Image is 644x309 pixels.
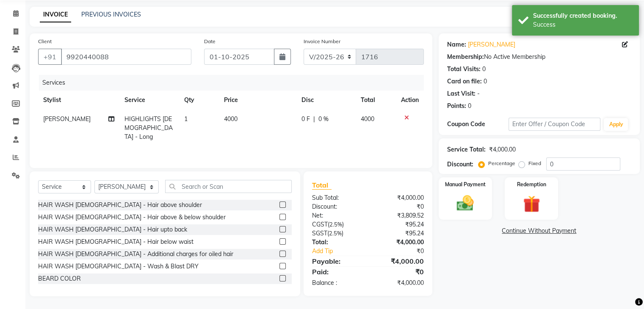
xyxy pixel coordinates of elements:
button: +91 [38,49,62,65]
span: HIGHLIGHTS [DEMOGRAPHIC_DATA] - Long [124,115,173,141]
div: HAIR WASH [DEMOGRAPHIC_DATA] - Hair below waist [38,237,193,246]
label: Client [38,38,52,45]
span: CGST [312,221,328,228]
label: Date [204,38,216,45]
div: HAIR WASH [DEMOGRAPHIC_DATA] - Hair above & below shoulder [38,213,226,222]
img: _cash.svg [451,193,479,213]
a: INVOICE [40,7,71,22]
th: Action [396,91,424,110]
input: Search or Scan [165,180,292,193]
span: 0 % [318,115,329,124]
div: ₹4,000.00 [368,193,430,202]
a: [PERSON_NAME] [468,40,515,49]
div: Coupon Code [447,120,509,129]
span: | [313,115,315,124]
div: BEARD COLOR [38,274,81,283]
span: 1 [184,115,188,123]
div: Total: [306,238,368,247]
div: Services [39,75,430,91]
th: Qty [179,91,219,110]
div: ₹95.24 [368,229,430,238]
input: Enter Offer / Coupon Code [509,118,601,131]
div: Name: [447,40,466,49]
div: 0 [484,77,487,86]
div: Discount: [447,160,473,169]
span: SGST [312,229,327,237]
div: - [477,89,480,98]
div: Service Total: [447,145,486,154]
label: Invoice Number [304,38,340,45]
a: Add Tip [306,247,378,256]
div: Card on file: [447,77,482,86]
input: Search by Name/Mobile/Email/Code [61,49,191,65]
div: ₹0 [368,202,430,211]
div: Discount: [306,202,368,211]
div: Sub Total: [306,193,368,202]
div: ₹4,000.00 [368,256,430,266]
div: Membership: [447,52,484,61]
span: 4000 [361,115,374,123]
div: Payable: [306,256,368,266]
div: ₹0 [378,247,430,256]
label: Redemption [517,181,546,188]
label: Fixed [528,160,541,167]
div: Paid: [306,267,368,277]
span: [PERSON_NAME] [43,115,91,123]
label: Percentage [488,160,515,167]
div: Net: [306,211,368,220]
div: HAIR WASH [DEMOGRAPHIC_DATA] - Hair above shoulder [38,201,202,210]
div: ( ) [306,229,368,238]
div: HAIR WASH [DEMOGRAPHIC_DATA] - Hair upto back [38,225,187,234]
span: 4000 [224,115,238,123]
a: PREVIOUS INVOICES [81,11,141,18]
label: Manual Payment [445,181,486,188]
th: Stylist [38,91,119,110]
div: HAIR WASH [DEMOGRAPHIC_DATA] - Additional charges for oiled hair [38,250,233,259]
div: 0 [482,65,486,74]
div: ₹4,000.00 [489,145,516,154]
div: ( ) [306,220,368,229]
span: 2.5% [329,230,342,237]
th: Disc [296,91,356,110]
div: Success [533,20,633,29]
span: Total [312,181,332,190]
div: 0 [468,102,471,110]
div: ₹0 [368,267,430,277]
span: 0 F [301,115,310,124]
div: HAIR WASH [DEMOGRAPHIC_DATA] - Wash & Blast DRY [38,262,199,271]
div: No Active Membership [447,52,631,61]
th: Price [219,91,296,110]
th: Service [119,91,179,110]
div: Total Visits: [447,65,481,74]
a: Continue Without Payment [440,226,638,235]
div: Last Visit: [447,89,475,98]
img: _gift.svg [518,193,545,215]
button: Apply [604,118,628,131]
div: ₹3,809.52 [368,211,430,220]
div: ₹4,000.00 [368,238,430,247]
div: ₹95.24 [368,220,430,229]
div: Points: [447,102,466,110]
div: Balance : [306,279,368,287]
div: Successfully created booking. [533,11,633,20]
div: ₹4,000.00 [368,279,430,287]
span: 2.5% [329,221,342,228]
th: Total [356,91,396,110]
